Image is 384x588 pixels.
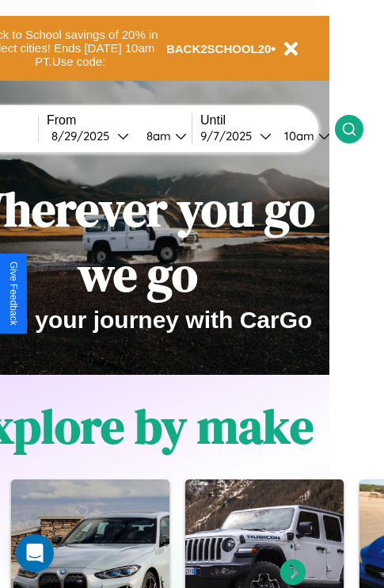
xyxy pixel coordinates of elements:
div: 9 / 7 / 2025 [200,128,260,143]
div: Give Feedback [8,262,19,326]
label: Until [200,113,335,128]
div: 8am [139,128,175,143]
button: 8/29/2025 [47,128,134,144]
label: From [47,113,192,128]
button: 8am [134,128,192,144]
div: 8 / 29 / 2025 [51,128,117,143]
button: 10am [272,128,335,144]
b: BACK2SCHOOL20 [166,42,272,55]
div: 10am [276,128,318,143]
div: Open Intercom Messenger [16,534,54,572]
